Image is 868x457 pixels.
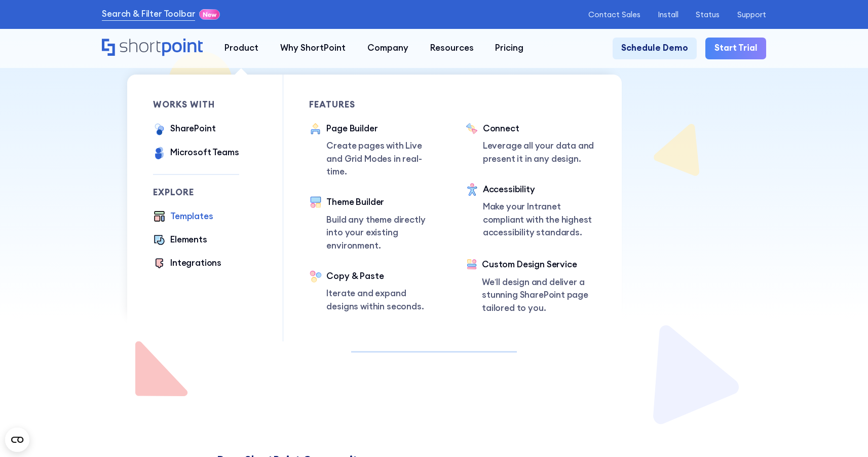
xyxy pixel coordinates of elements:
div: Microsoft Teams [170,146,239,159]
a: Theme BuilderBuild any theme directly into your existing environment. [309,196,439,252]
a: Install [658,10,678,19]
div: Connect [483,122,596,135]
a: Integrations [153,257,221,271]
a: Product [214,38,270,59]
a: ConnectLeverage all your data and present it in any design. [466,122,596,166]
div: Why ShortPoint [280,42,346,55]
a: Contact Sales [588,10,640,19]
button: Open CMP widget [5,428,29,452]
div: Resources [430,42,474,55]
div: Copy & Paste [326,270,439,283]
a: Page BuilderCreate pages with Live and Grid Modes in real-time. [309,122,439,179]
div: SharePoint [170,122,215,135]
p: Make your Intranet compliant with the highest accessibility standards. [483,200,596,239]
div: Pricing [495,42,523,55]
a: Home [102,39,203,57]
div: Theme Builder [326,196,439,209]
a: Schedule Demo [613,38,697,59]
p: Build any theme directly into your existing environment. [326,214,439,253]
div: Features [309,100,439,109]
a: Pricing [484,38,535,59]
div: Custom Design Service [482,258,595,271]
a: AccessibilityMake your Intranet compliant with the highest accessibility standards. [466,183,596,241]
p: Iterate and expand designs within seconds. [326,287,439,313]
a: Search & Filter Toolbar [102,8,195,21]
a: Resources [419,38,484,59]
a: Elements [153,233,207,248]
h1: Snapshot [102,194,766,232]
a: SharePoint [153,122,216,137]
div: Integrations [170,257,221,270]
a: Templates [153,210,213,225]
p: We’ll design and deliver a stunning SharePoint page tailored to you. [482,276,595,315]
a: Microsoft Teams [153,146,239,161]
a: Start Trial [705,38,766,59]
div: Accessibility [483,183,596,196]
a: Support [737,10,766,19]
div: Templates [170,210,213,223]
a: Company [356,38,419,59]
a: Status [696,10,720,19]
div: Company [367,42,408,55]
p: Create pages with Live and Grid Modes in real-time. [326,139,439,179]
p: Leverage all your data and present it in any design. [483,139,596,165]
div: works with [153,100,239,109]
div: Elements [170,233,207,247]
div: Page Builder [326,122,439,135]
a: Copy & PasteIterate and expand designs within seconds. [309,270,439,313]
iframe: Chat Widget [817,408,868,457]
div: Product [224,42,258,55]
a: Why ShortPoint [270,38,357,59]
a: Custom Design ServiceWe’ll design and deliver a stunning SharePoint page tailored to you. [466,258,596,315]
div: Explore [153,188,239,197]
